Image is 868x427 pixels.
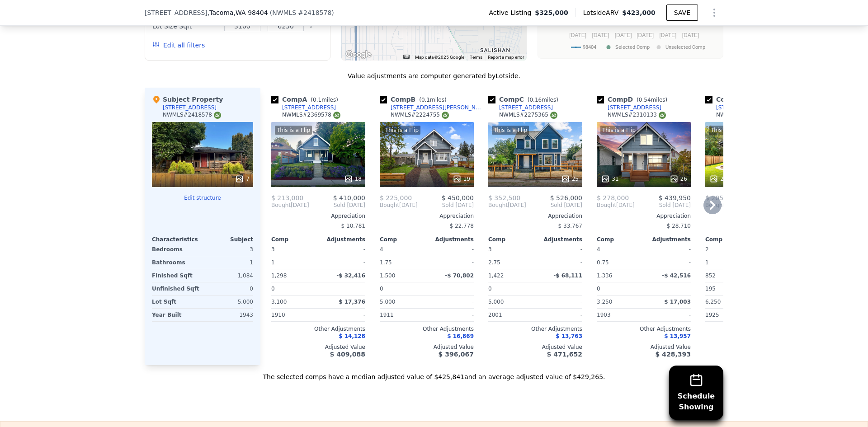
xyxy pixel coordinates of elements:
[333,194,365,202] span: $ 410,000
[344,49,373,61] a: Open this area in Google Maps (opens a new window)
[705,236,752,243] div: Comp
[656,351,691,358] span: $ 428,393
[488,299,504,305] span: 5,000
[488,55,524,60] a: Report a map error
[271,202,309,209] div: [DATE]
[716,104,770,111] div: [STREET_ADDRESS]
[646,282,691,295] div: -
[597,272,612,279] span: 1,336
[526,202,582,209] span: Sold [DATE]
[380,343,474,351] div: Adjusted Value
[271,299,287,305] span: 3,100
[429,309,474,321] div: -
[659,194,691,202] span: $ 439,950
[488,272,504,279] span: 1,422
[272,9,296,16] span: NWMLS
[418,202,474,209] span: Sold [DATE]
[380,236,427,243] div: Comp
[633,97,671,103] span: ( miles)
[488,309,533,321] div: 2001
[489,8,535,17] span: Active Listing
[705,246,709,253] span: 2
[597,202,635,209] div: [DATE]
[270,8,334,17] div: ( )
[271,202,291,209] span: Bought
[339,333,365,339] span: $ 14,128
[705,4,723,22] button: Show Options
[380,246,383,253] span: 4
[447,333,474,339] span: $ 16,869
[380,309,425,321] div: 1911
[705,299,721,305] span: 6,250
[442,112,449,119] img: NWMLS Logo
[597,256,642,269] div: 0.75
[597,309,642,321] div: 1903
[309,25,313,28] button: Clear
[336,272,365,279] span: -$ 32,416
[705,309,750,321] div: 1925
[635,202,691,209] span: Sold [DATE]
[556,333,582,339] span: $ 13,763
[499,104,553,111] div: [STREET_ADDRESS]
[271,256,316,269] div: 1
[529,97,542,103] span: 0.16
[488,194,520,202] span: $ 352,500
[380,325,474,333] div: Other Adjustments
[597,325,691,333] div: Other Adjustments
[646,256,691,269] div: -
[682,32,699,38] text: [DATE]
[152,20,219,33] div: Lot Size Sqft
[608,111,666,119] div: NWMLS # 2310133
[597,286,600,292] span: 0
[204,282,253,295] div: 0
[271,309,316,321] div: 1910
[271,194,303,202] span: $ 213,000
[705,343,799,351] div: Adjusted Value
[615,44,650,50] text: Selected Comp
[275,126,312,135] div: This is a Flip
[597,246,600,253] span: 4
[271,343,365,351] div: Adjusted Value
[380,202,399,209] span: Bought
[535,8,568,17] span: $325,000
[380,212,474,220] div: Appreciation
[152,269,201,282] div: Finished Sqft
[145,71,723,80] div: Value adjustments are computer generated by Lotside .
[705,194,737,202] span: $ 205,000
[383,126,420,135] div: This is a Flip
[152,95,223,104] div: Subject Property
[429,296,474,308] div: -
[204,243,253,256] div: 3
[344,49,373,61] img: Google
[235,174,250,183] div: 7
[597,104,661,111] a: [STREET_ADDRESS]
[380,104,485,111] a: [STREET_ADDRESS][PERSON_NAME]
[208,8,268,17] span: , Tacoma
[488,286,492,292] span: 0
[415,97,450,103] span: ( miles)
[705,104,770,111] a: [STREET_ADDRESS]
[298,9,331,16] span: # 2418578
[705,256,750,269] div: 1
[644,236,691,243] div: Adjustments
[558,223,582,229] span: $ 33,767
[665,44,705,50] text: Unselected Comp
[622,9,656,16] span: $423,000
[537,296,582,308] div: -
[320,282,365,295] div: -
[271,286,275,292] span: 0
[600,126,637,135] div: This is a Flip
[152,236,203,243] div: Characteristics
[380,286,383,292] span: 0
[427,236,474,243] div: Adjustments
[271,246,275,253] span: 3
[659,32,676,38] text: [DATE]
[597,299,612,305] span: 3,250
[488,202,508,209] span: Bought
[592,32,609,38] text: [DATE]
[380,202,418,209] div: [DATE]
[445,272,474,279] span: -$ 70,802
[535,236,582,243] div: Adjustments
[152,194,253,202] button: Edit structure
[145,8,208,17] span: [STREET_ADDRESS]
